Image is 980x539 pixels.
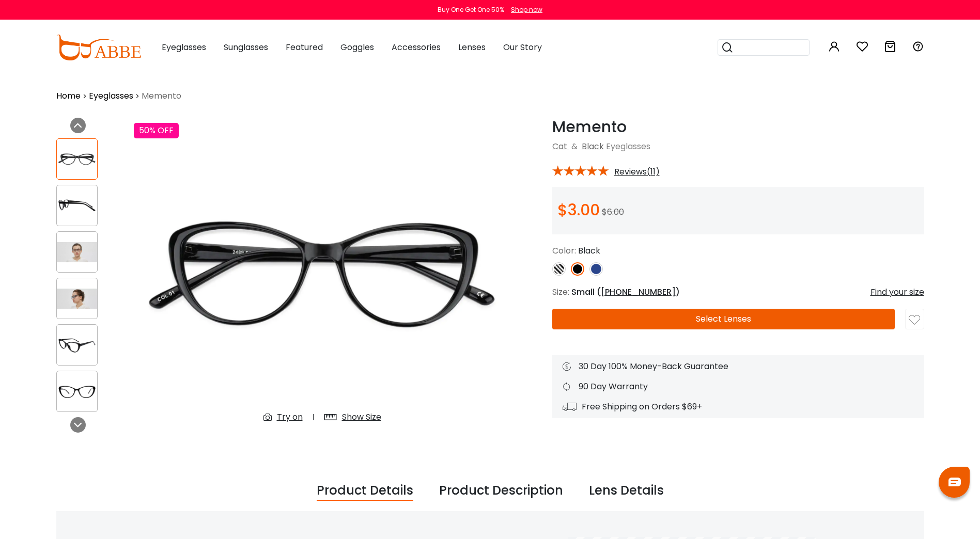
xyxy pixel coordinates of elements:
img: Memento Black Acetate Eyeglasses , UniversalBridgeFit Frames from ABBE Glasses [57,289,97,309]
div: Lens Details [589,481,664,501]
img: Memento Black Acetate Eyeglasses , UniversalBridgeFit Frames from ABBE Glasses [57,242,97,262]
a: Cat [552,140,567,152]
img: Memento Black Acetate Eyeglasses , UniversalBridgeFit Frames from ABBE Glasses [57,382,97,402]
span: Eyeglasses [162,41,206,53]
a: Black [582,140,604,152]
img: Memento Black Acetate Eyeglasses , UniversalBridgeFit Frames from ABBE Glasses [134,118,511,432]
div: Find your size [870,286,924,298]
span: & [569,140,580,152]
span: Memento [142,90,181,102]
span: Lenses [458,41,486,53]
div: Show Size [342,411,381,423]
span: Goggles [340,41,374,53]
div: Free Shipping on Orders $69+ [563,401,914,413]
span: $6.00 [602,206,624,218]
span: Size: [552,286,569,298]
span: Accessories [392,41,441,53]
span: Our Story [503,41,542,53]
span: [PHONE_NUMBER] [601,286,676,298]
span: Reviews(11) [614,167,660,177]
img: Memento Black Acetate Eyeglasses , UniversalBridgeFit Frames from ABBE Glasses [57,149,97,169]
h1: Memento [552,118,924,136]
span: Small ( ) [571,286,680,298]
span: Sunglasses [224,41,268,53]
div: 50% OFF [134,123,179,138]
div: Shop now [511,5,542,14]
div: Buy One Get One 50% [438,5,504,14]
div: Product Details [317,481,413,501]
div: 90 Day Warranty [563,381,914,393]
div: 30 Day 100% Money-Back Guarantee [563,360,914,373]
a: Eyeglasses [89,90,133,102]
span: Black [578,245,600,257]
span: Color: [552,245,576,257]
img: Memento Black Acetate Eyeglasses , UniversalBridgeFit Frames from ABBE Glasses [57,335,97,355]
span: Eyeglasses [606,140,650,152]
div: Try on [277,411,303,423]
a: Home [56,90,81,102]
button: Select Lenses [552,309,895,329]
a: Shop now [506,5,542,14]
img: abbeglasses.com [56,35,141,60]
span: $3.00 [557,199,600,221]
img: chat [948,478,961,486]
span: Featured [286,41,323,53]
img: like [909,314,920,326]
img: Memento Black Acetate Eyeglasses , UniversalBridgeFit Frames from ABBE Glasses [57,196,97,216]
div: Product Description [439,481,563,501]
